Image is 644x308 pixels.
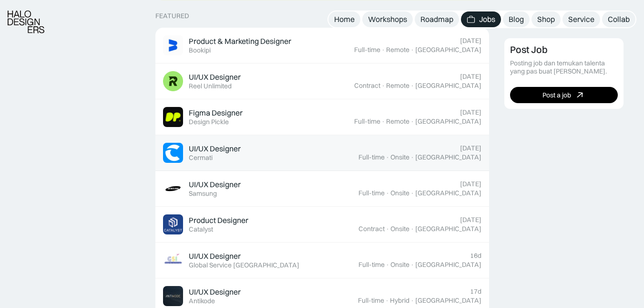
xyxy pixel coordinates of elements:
div: · [386,189,389,197]
div: · [385,297,389,305]
div: Workshops [368,14,407,24]
div: · [386,261,389,269]
div: UI/UX Designer [189,287,241,297]
div: [DATE] [460,216,481,224]
div: Onsite [390,153,409,161]
div: [GEOGRAPHIC_DATA] [415,189,481,197]
a: Job ImageUI/UX DesignerGlobal Service [GEOGRAPHIC_DATA]16dFull-time·Onsite·[GEOGRAPHIC_DATA] [155,243,489,278]
div: [GEOGRAPHIC_DATA] [415,82,481,90]
img: Job Image [163,250,183,270]
div: Collab [608,14,630,24]
a: Job ImageProduct & Marketing DesignerBookipi[DATE]Full-time·Remote·[GEOGRAPHIC_DATA] [155,28,489,64]
div: [GEOGRAPHIC_DATA] [415,153,481,161]
div: Post Job [510,44,548,55]
div: · [381,46,385,54]
div: · [410,189,414,197]
div: Cermati [189,154,213,162]
div: UI/UX Designer [189,72,241,82]
div: Antikode [189,297,215,305]
div: · [410,46,414,54]
img: Job Image [163,179,183,199]
div: Samsung [189,190,217,198]
a: Shop [532,11,561,27]
div: Roadmap [420,14,453,24]
a: Blog [503,11,530,27]
img: Job Image [163,214,183,234]
img: Job Image [163,71,183,91]
div: [GEOGRAPHIC_DATA] [415,261,481,269]
div: · [381,82,385,90]
div: [GEOGRAPHIC_DATA] [415,297,481,305]
div: Reel Unlimited [189,82,232,90]
div: Global Service [GEOGRAPHIC_DATA] [189,261,299,269]
a: Workshops [362,11,413,27]
div: Home [334,14,355,24]
div: Service [568,14,594,24]
div: · [410,82,414,90]
div: Design Pickle [189,118,229,126]
div: Figma Designer [189,108,243,118]
a: Jobs [461,11,501,27]
div: Post a job [542,91,571,99]
div: Bookipi [189,46,211,54]
div: UI/UX Designer [189,144,241,154]
div: Onsite [390,225,409,233]
div: Featured [155,12,189,20]
div: Contract [358,225,385,233]
div: Hybrid [390,297,409,305]
a: Home [328,11,360,27]
div: Posting job dan temukan talenta yang pas buat [PERSON_NAME]. [510,59,618,75]
a: Job ImageUI/UX DesignerReel Unlimited[DATE]Contract·Remote·[GEOGRAPHIC_DATA] [155,64,489,99]
div: Full-time [358,153,385,161]
div: Jobs [479,14,495,24]
div: Contract [354,82,380,90]
div: UI/UX Designer [189,180,241,190]
div: [GEOGRAPHIC_DATA] [415,225,481,233]
img: Job Image [163,107,183,127]
a: Job ImageUI/UX DesignerCermati[DATE]Full-time·Onsite·[GEOGRAPHIC_DATA] [155,135,489,171]
a: Roadmap [415,11,459,27]
div: Full-time [358,261,385,269]
a: Service [562,11,600,27]
div: Blog [509,14,524,24]
div: · [381,117,385,126]
div: · [410,153,414,161]
div: [DATE] [460,180,481,188]
div: [DATE] [460,108,481,117]
div: [DATE] [460,73,481,81]
a: Job ImageUI/UX DesignerSamsung[DATE]Full-time·Onsite·[GEOGRAPHIC_DATA] [155,171,489,207]
div: · [410,261,414,269]
img: Job Image [163,286,183,306]
div: [DATE] [460,37,481,45]
div: [GEOGRAPHIC_DATA] [415,46,481,54]
img: Job Image [163,35,183,55]
div: 17d [470,287,481,296]
div: Full-time [358,297,384,305]
a: Job ImageFigma DesignerDesign Pickle[DATE]Full-time·Remote·[GEOGRAPHIC_DATA] [155,99,489,135]
div: Remote [386,46,409,54]
div: [DATE] [460,144,481,152]
div: Full-time [354,46,380,54]
div: Onsite [390,261,409,269]
img: Job Image [163,143,183,163]
div: Shop [537,14,555,24]
a: Post a job [510,87,618,103]
div: Full-time [358,189,385,197]
div: · [386,153,389,161]
a: Job ImageProduct DesignerCatalyst[DATE]Contract·Onsite·[GEOGRAPHIC_DATA] [155,207,489,243]
a: Collab [602,11,635,27]
div: [GEOGRAPHIC_DATA] [415,117,481,126]
div: · [410,297,414,305]
div: Product Designer [189,215,248,225]
div: Remote [386,82,409,90]
div: Onsite [390,189,409,197]
div: Catalyst [189,225,213,234]
div: Remote [386,117,409,126]
div: 16d [470,252,481,260]
div: UI/UX Designer [189,251,241,261]
div: Product & Marketing Designer [189,36,291,46]
div: · [386,225,389,233]
div: · [410,225,414,233]
div: Full-time [354,117,380,126]
div: · [410,117,414,126]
